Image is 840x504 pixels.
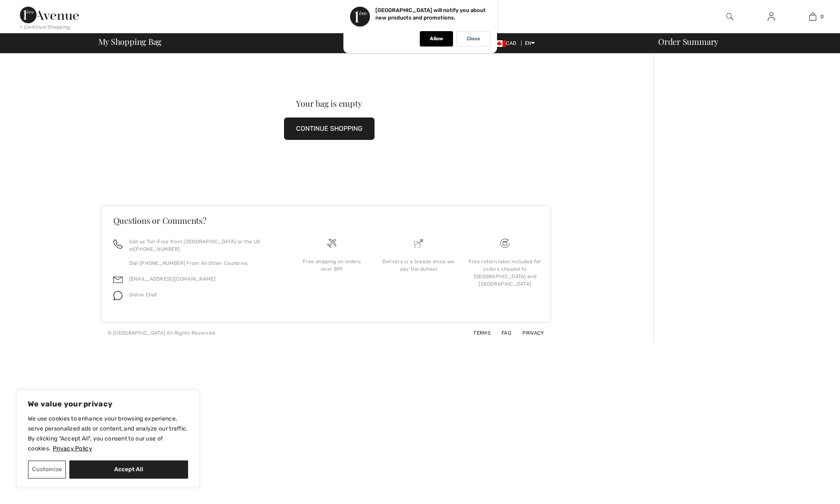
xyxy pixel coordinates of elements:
a: Sign In [761,12,781,22]
img: search the website [726,12,733,22]
div: Your bag is empty [124,99,535,108]
h3: Questions or Comments? [113,216,539,225]
img: Canadian Dollar [492,40,506,47]
img: chat [113,291,122,300]
div: Delivery is a breeze since we pay the duties! [382,258,455,273]
img: 1ère Avenue [20,7,79,23]
div: Free shipping on orders over $99 [295,258,368,273]
span: My Shopping Bag [98,37,162,46]
div: Order Summary [648,37,835,46]
a: [PHONE_NUMBER] [134,246,180,252]
a: Privacy Policy [52,445,93,453]
div: © [GEOGRAPHIC_DATA] All Rights Reserved [108,329,215,337]
span: 0 [820,13,824,20]
div: < Continue Shopping [20,23,70,31]
span: EN [525,40,535,46]
a: Terms [463,330,490,336]
p: [GEOGRAPHIC_DATA] will notify you about new products and promotions. [375,7,486,21]
img: Free shipping on orders over $99 [500,239,509,248]
p: Call us Toll-Free from [GEOGRAPHIC_DATA] or the US at [129,238,279,253]
a: FAQ [492,330,511,336]
img: email [113,275,122,284]
a: [EMAIL_ADDRESS][DOMAIN_NAME] [129,276,216,282]
a: Privacy [512,330,544,336]
div: We value your privacy [17,390,199,487]
a: 0 [792,12,833,22]
p: Dial [PHONE_NUMBER] From All Other Countries [129,259,279,267]
div: Free return label included for orders shipped to [GEOGRAPHIC_DATA] and [GEOGRAPHIC_DATA] [468,258,541,288]
span: Online Chat [129,292,157,298]
img: My Info [768,12,775,22]
button: CONTINUE SHOPPING [284,117,375,140]
p: Close [467,36,480,42]
button: Accept All [69,460,188,479]
span: CAD [492,40,519,46]
img: Free shipping on orders over $99 [327,239,336,248]
p: We value your privacy [28,399,188,409]
p: Allow [430,36,443,42]
img: My Bag [809,12,816,22]
img: Delivery is a breeze since we pay the duties! [414,239,423,248]
img: call [113,240,122,249]
p: We use cookies to enhance your browsing experience, serve personalized ads or content, and analyz... [28,414,188,454]
button: Customize [28,460,66,479]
